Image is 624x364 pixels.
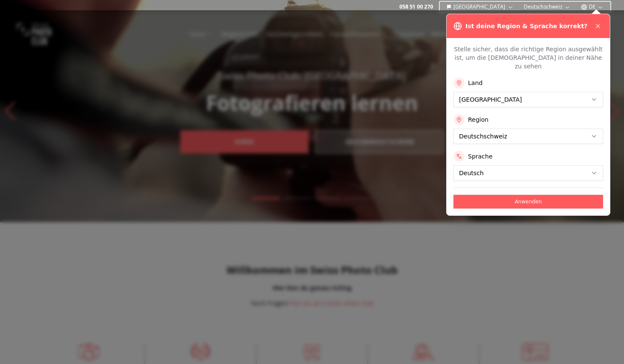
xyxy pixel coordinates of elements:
[521,2,574,12] button: Deutschschweiz
[468,79,483,87] label: Land
[577,2,607,12] button: DE
[453,195,603,208] button: Anwenden
[468,115,489,124] label: Region
[399,3,433,10] a: 058 51 00 270
[465,22,587,30] h3: Ist deine Region & Sprache korrekt?
[443,2,517,12] button: [GEOGRAPHIC_DATA]
[468,152,492,161] label: Sprache
[453,45,603,70] p: Stelle sicher, dass die richtige Region ausgewählt ist, um die [DEMOGRAPHIC_DATA] in deiner Nähe ...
